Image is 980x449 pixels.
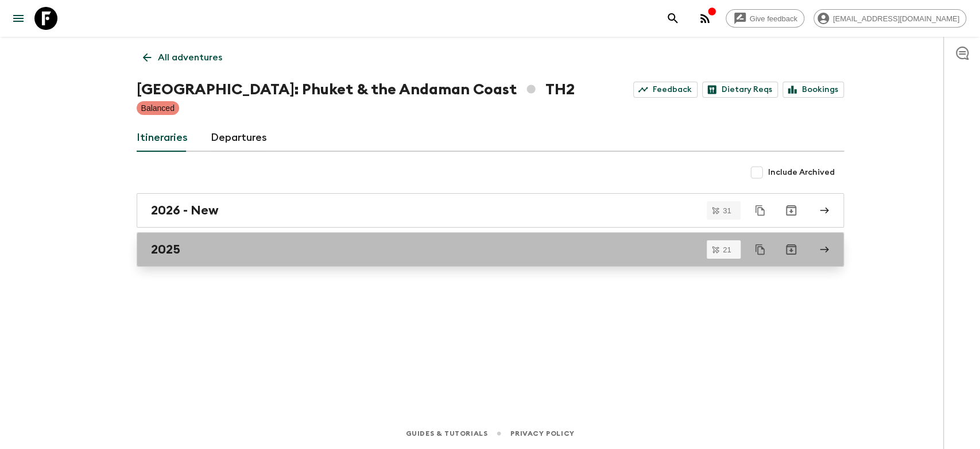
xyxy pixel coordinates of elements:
span: Include Archived [768,167,835,178]
button: Duplicate [750,239,770,260]
a: All adventures [137,46,228,69]
button: search adventures [661,7,684,30]
h1: [GEOGRAPHIC_DATA]: Phuket & the Andaman Coast TH2 [137,78,575,101]
a: Bookings [783,82,844,98]
p: Balanced [141,102,175,114]
a: Give feedback [726,9,804,28]
a: Dietary Reqs [702,82,778,98]
span: 31 [716,207,738,214]
button: Archive [780,238,803,261]
span: 21 [716,246,738,254]
a: Itineraries [137,124,188,152]
a: Privacy Policy [510,427,574,440]
span: Give feedback [743,14,804,23]
a: 2026 - New [137,193,844,228]
h2: 2026 - New [151,203,219,218]
h2: 2025 [151,242,180,257]
span: [EMAIL_ADDRESS][DOMAIN_NAME] [827,14,966,23]
button: menu [7,7,30,30]
button: Duplicate [750,200,770,221]
a: 2025 [137,232,844,267]
button: Archive [780,199,803,222]
div: [EMAIL_ADDRESS][DOMAIN_NAME] [814,9,966,28]
a: Feedback [633,82,698,98]
a: Departures [211,124,267,152]
p: All adventures [158,51,222,64]
a: Guides & Tutorials [405,427,487,440]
